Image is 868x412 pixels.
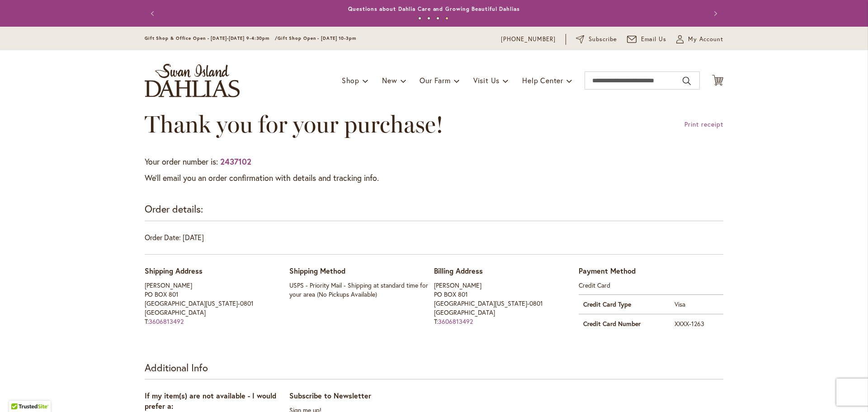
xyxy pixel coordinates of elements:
[145,172,723,184] p: We'll email you an order confirmation with details and tracking info.
[438,317,473,326] a: 3606813492
[676,35,723,44] button: My Account
[579,281,723,290] dt: Credit Card
[589,35,617,44] span: Subscribe
[688,35,723,44] span: My Account
[218,156,251,167] a: 2437102
[220,156,251,167] strong: 2437102
[501,35,556,44] a: [PHONE_NUMBER]
[7,380,32,405] iframe: Launch Accessibility Center
[145,156,723,168] p: Your order number is:
[289,391,371,400] span: Subscribe to Newsletter
[627,35,667,44] a: Email Us
[149,317,184,326] a: 3606813492
[342,76,359,85] span: Shop
[522,76,563,85] span: Help Center
[579,314,670,333] th: Credit Card Number
[579,294,670,314] th: Credit Card Type
[145,281,289,326] address: [PERSON_NAME] PO BOX 801 [GEOGRAPHIC_DATA][US_STATE]-0801 [GEOGRAPHIC_DATA] T:
[145,202,203,215] strong: Order details:
[418,17,421,20] button: 1 of 4
[145,391,276,411] span: If my item(s) are not available - I would prefer a:
[145,64,240,97] a: store logo
[145,266,203,275] span: Shipping Address
[145,35,278,41] span: Gift Shop & Office Open - [DATE]-[DATE] 9-4:30pm /
[427,17,430,20] button: 2 of 4
[670,294,723,314] td: Visa
[145,361,208,374] strong: Additional Info
[145,232,723,255] div: Order Date: [DATE]
[420,76,450,85] span: Our Farm
[579,266,636,275] span: Payment Method
[145,110,443,138] span: Thank you for your purchase!
[348,5,519,12] a: Questions about Dahlia Care and Growing Beautiful Dahlias
[436,17,439,20] button: 3 of 4
[576,35,617,44] a: Subscribe
[445,17,448,20] button: 4 of 4
[434,266,483,275] span: Billing Address
[289,281,434,299] div: USPS - Priority Mail - Shipping at standard time for your area (No Pickups Available)
[670,314,723,333] td: XXXX-1263
[278,35,356,41] span: Gift Shop Open - [DATE] 10-3pm
[434,281,579,326] address: [PERSON_NAME] PO BOX 801 [GEOGRAPHIC_DATA][US_STATE]-0801 [GEOGRAPHIC_DATA] T:
[641,35,667,44] span: Email Us
[684,120,723,129] a: Print receipt
[145,5,163,23] button: Previous
[705,5,723,23] button: Next
[382,76,397,85] span: New
[289,266,345,275] span: Shipping Method
[473,76,500,85] span: Visit Us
